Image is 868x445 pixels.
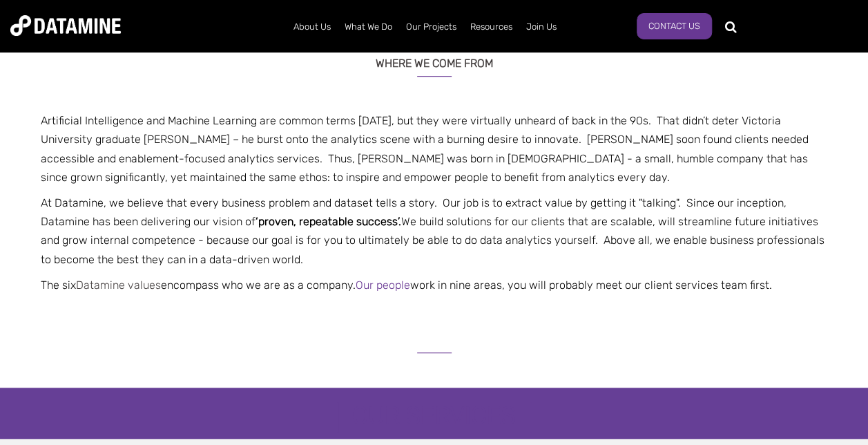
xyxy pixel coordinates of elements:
h4: Our services [338,402,530,433]
a: Join Us [519,9,563,45]
p: The six encompass who we are as a company. work in nine areas, you will probably meet our client ... [30,276,838,294]
a: About Us [287,9,338,45]
a: Our people [356,278,410,292]
h3: WHERE WE COME FROM [30,39,838,77]
p: At Datamine, we believe that every business problem and dataset tells a story. Our job is to extr... [30,193,838,269]
img: Datamine [10,15,121,36]
a: Datamine values [76,278,161,292]
span: ‘proven, repeatable success’. [255,215,401,228]
a: Resources [463,9,519,45]
p: Artificial Intelligence and Machine Learning are common terms [DATE], but they were virtually unh... [30,111,838,187]
a: What We Do [338,9,399,45]
a: Contact Us [637,13,712,39]
a: Our Projects [399,9,463,45]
